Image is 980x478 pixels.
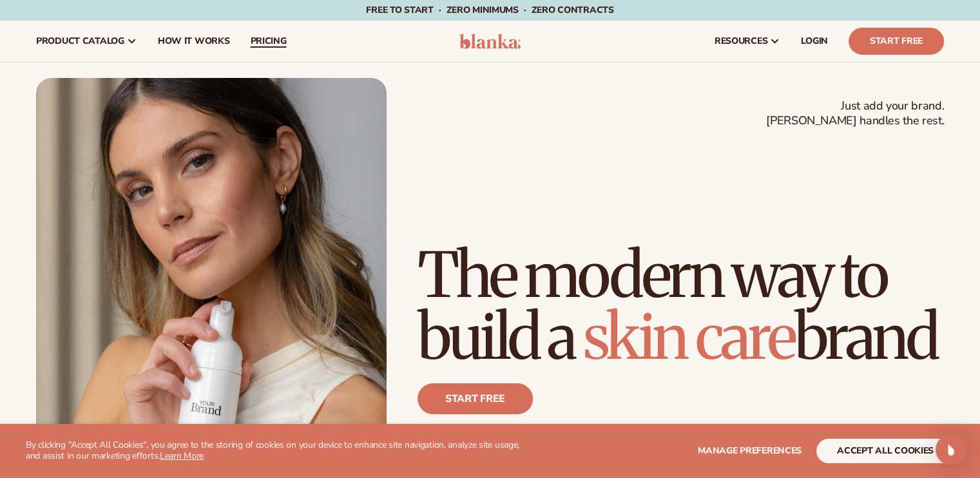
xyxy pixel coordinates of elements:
button: Manage preferences [698,439,802,463]
span: skin care [583,298,794,376]
a: resources [704,21,791,62]
span: product catalog [36,36,124,46]
span: Free to start · ZERO minimums · ZERO contracts [366,4,613,16]
a: Start Free [849,28,944,55]
img: logo [459,33,521,49]
span: How It Works [158,36,230,46]
div: Open Intercom Messenger [936,434,966,465]
a: Start free [418,383,533,414]
a: pricing [240,21,296,62]
a: How It Works [148,21,240,62]
a: product catalog [26,21,148,62]
span: pricing [250,36,286,46]
h1: The modern way to build a brand [418,244,944,368]
a: Learn More [160,450,204,462]
span: Manage preferences [698,445,802,457]
button: accept all cookies [816,439,954,463]
p: By clicking "Accept All Cookies", you agree to the storing of cookies on your device to enhance s... [26,440,534,462]
span: Just add your brand. [PERSON_NAME] handles the rest. [766,99,944,129]
a: LOGIN [791,21,838,62]
span: resources [715,36,767,46]
span: LOGIN [801,36,828,46]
